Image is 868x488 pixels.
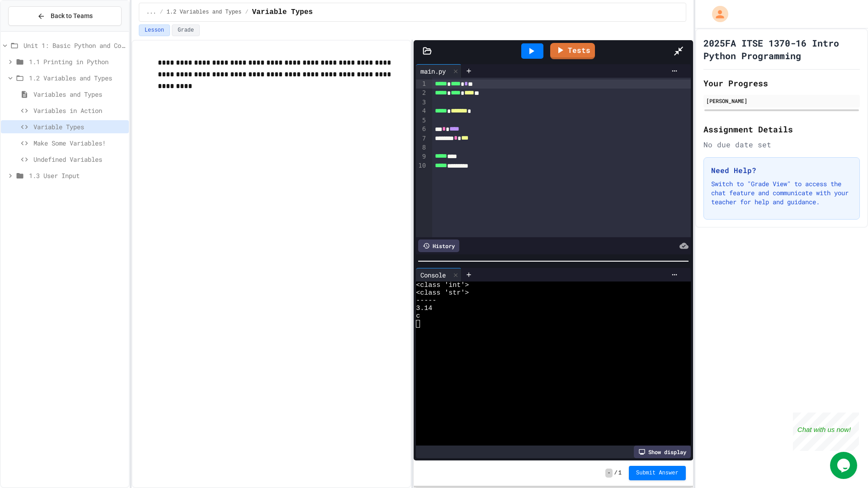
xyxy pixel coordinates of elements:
div: No due date set [703,139,860,150]
span: / [614,469,618,477]
span: Back to Teams [51,11,93,21]
h3: Need Help? [711,165,852,176]
span: / [245,9,248,16]
div: main.py [416,64,462,78]
h2: Assignment Details [703,123,860,136]
div: 3 [416,98,427,107]
span: Make Some Variables! [33,138,125,148]
span: 1.3 User Input [29,171,125,180]
div: 6 [416,125,427,134]
span: Undefined Variables [33,155,125,164]
span: ... [146,9,156,16]
div: 8 [416,143,427,152]
button: Submit Answer [629,466,686,480]
span: 1.2 Variables and Types [167,9,242,16]
div: History [418,239,459,252]
div: 10 [416,161,427,170]
div: Console [416,268,462,282]
button: Back to Teams [8,6,122,26]
div: Console [416,270,450,280]
div: 2 [416,89,427,98]
div: 7 [416,134,427,143]
span: 1.1 Printing in Python [29,57,125,66]
p: Switch to "Grade View" to access the chat feature and communicate with your teacher for help and ... [711,179,852,206]
span: <class 'str'> [416,289,469,297]
div: My Account [703,4,731,24]
div: main.py [416,66,450,76]
span: Unit 1: Basic Python and Console Interaction [24,41,125,50]
div: 4 [416,107,427,116]
span: Variable Types [33,122,125,131]
h1: 2025FA ITSE 1370-16 Intro Python Programming [703,37,860,62]
span: Variables in Action [33,106,125,115]
a: Tests [550,43,595,59]
span: Submit Answer [636,469,679,477]
div: 1 [416,80,427,89]
span: Variables and Types [33,89,125,99]
span: ----- [416,297,436,305]
span: 1 [618,469,622,477]
iframe: chat widget [830,452,859,479]
button: Lesson [139,24,170,36]
span: / [160,9,163,16]
div: Show display [634,446,691,458]
span: c [416,312,420,320]
span: Variable Types [252,7,312,18]
div: 9 [416,152,427,161]
span: 1.2 Variables and Types [29,73,125,83]
span: <class 'int'> [416,282,469,289]
span: 3.14 [416,305,432,312]
h2: Your Progress [703,77,860,89]
span: - [605,469,612,478]
iframe: chat widget [793,413,859,451]
button: Grade [172,24,200,36]
div: [PERSON_NAME] [706,97,857,105]
div: 5 [416,116,427,125]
